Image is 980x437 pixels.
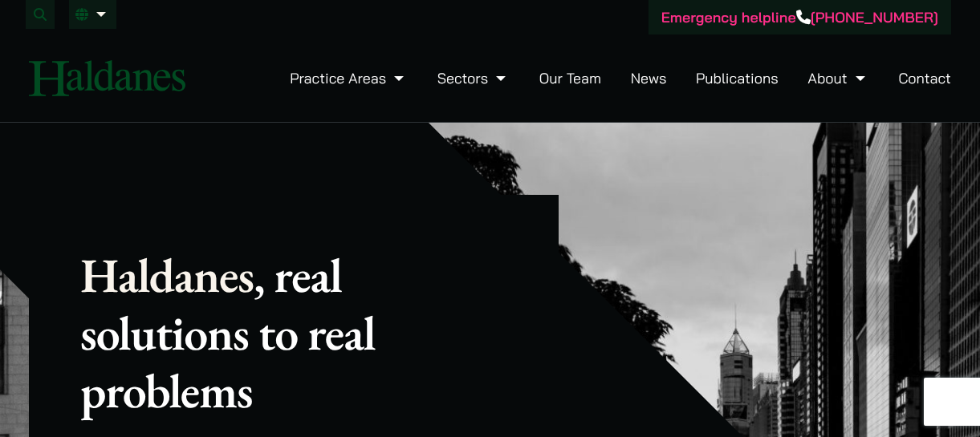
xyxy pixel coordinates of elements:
a: Practice Areas [290,69,408,87]
a: Our Team [539,69,601,87]
a: Contact [898,69,951,87]
p: Haldanes [80,246,507,419]
mark: , real solutions to real problems [80,244,375,422]
img: Logo of Haldanes [29,60,185,96]
a: About [807,69,868,87]
a: News [631,69,667,87]
a: Publications [696,69,779,87]
a: Emergency helpline[PHONE_NUMBER] [661,8,938,26]
a: Sectors [437,69,510,87]
a: EN [75,8,110,21]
